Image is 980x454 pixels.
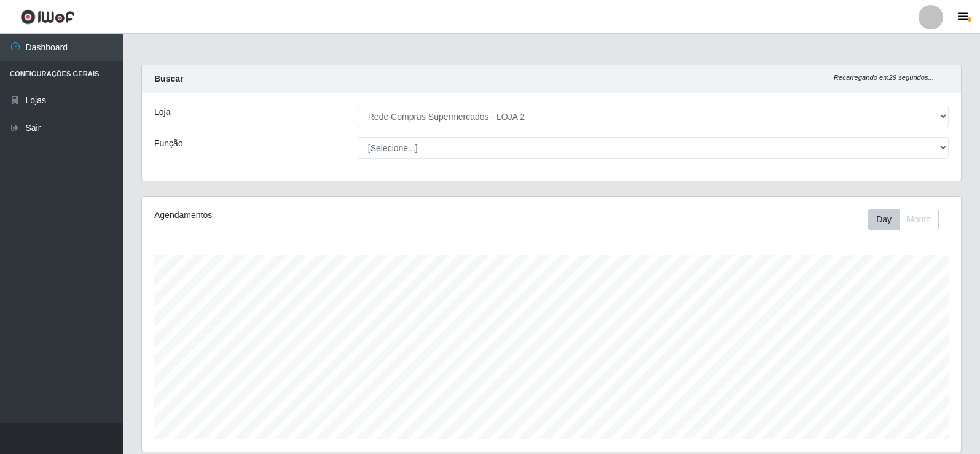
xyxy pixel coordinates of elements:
[899,209,939,230] button: Month
[154,137,183,150] label: Função
[868,209,949,230] div: Toolbar with button groups
[868,209,939,230] div: First group
[868,209,900,230] button: Day
[20,9,75,25] img: CoreUI Logo
[154,106,170,119] label: Loja
[834,74,934,81] i: Recarregando em 29 segundos...
[154,74,183,84] strong: Buscar
[154,209,474,222] div: Agendamentos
